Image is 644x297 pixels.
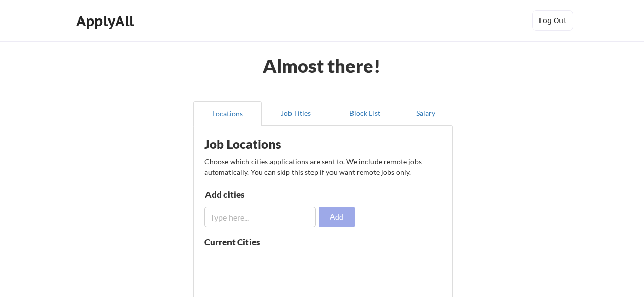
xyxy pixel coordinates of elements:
button: Log Out [532,10,573,31]
div: ApplyAll [76,12,137,30]
div: Choose which cities applications are sent to. We include remote jobs automatically. You can skip ... [204,156,441,177]
div: Job Locations [204,138,334,150]
div: Almost there! [250,56,393,75]
div: Current Cities [204,237,283,246]
button: Add [319,207,355,227]
button: Job Titles [262,101,330,126]
input: Type here... [204,207,316,227]
div: Add cities [205,190,311,199]
button: Locations [193,101,262,126]
button: Salary [399,101,453,126]
button: Block List [330,101,399,126]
